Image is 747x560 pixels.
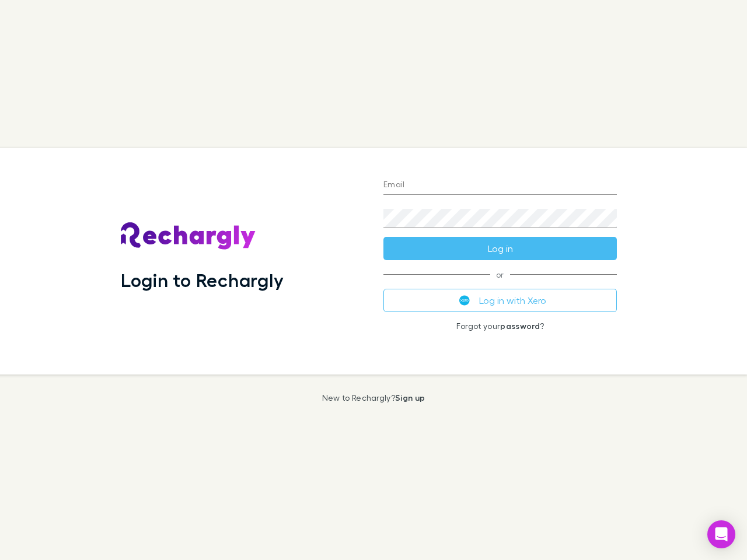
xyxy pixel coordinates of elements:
h1: Login to Rechargly [121,269,284,291]
button: Log in with Xero [383,289,617,312]
div: Open Intercom Messenger [707,520,735,548]
span: or [383,274,617,275]
p: New to Rechargly? [322,393,425,402]
img: Xero's logo [459,295,470,306]
p: Forgot your ? [383,321,617,331]
a: Sign up [395,393,425,402]
img: Rechargly's Logo [121,222,256,250]
button: Log in [383,237,617,260]
a: password [500,321,540,331]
